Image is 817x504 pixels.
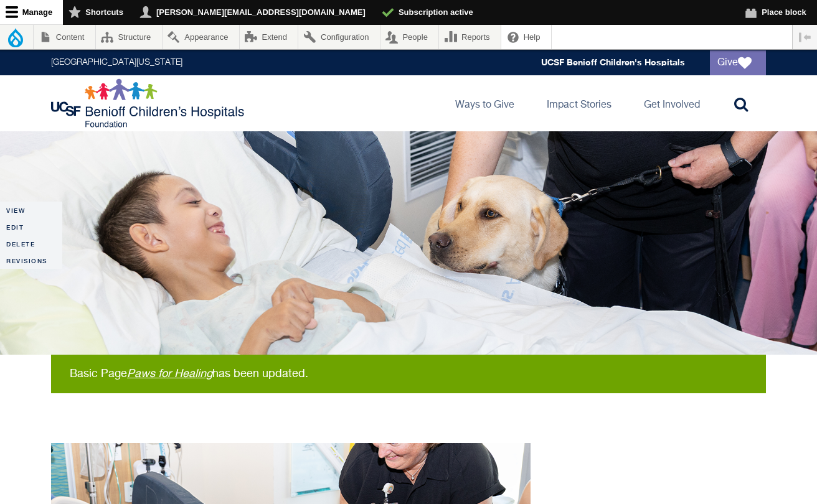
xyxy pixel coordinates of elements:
[163,25,239,49] a: Appearance
[240,25,298,49] a: Extend
[70,367,747,381] div: Basic Page has been updated.
[96,25,162,49] a: Structure
[439,25,501,49] a: Reports
[501,25,551,49] a: Help
[51,58,182,67] a: [GEOGRAPHIC_DATA][US_STATE]
[793,25,817,49] button: Vertical orientation
[298,25,379,49] a: Configuration
[127,368,212,380] a: Paws for Healing
[51,78,247,128] img: Logo for UCSF Benioff Children's Hospitals Foundation
[537,75,621,131] a: Impact Stories
[541,57,685,68] a: UCSF Benioff Children's Hospitals
[445,75,524,131] a: Ways to Give
[380,25,439,49] a: People
[710,50,766,75] a: Give
[34,25,95,49] a: Content
[634,75,710,131] a: Get Involved
[51,355,766,393] div: Status message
